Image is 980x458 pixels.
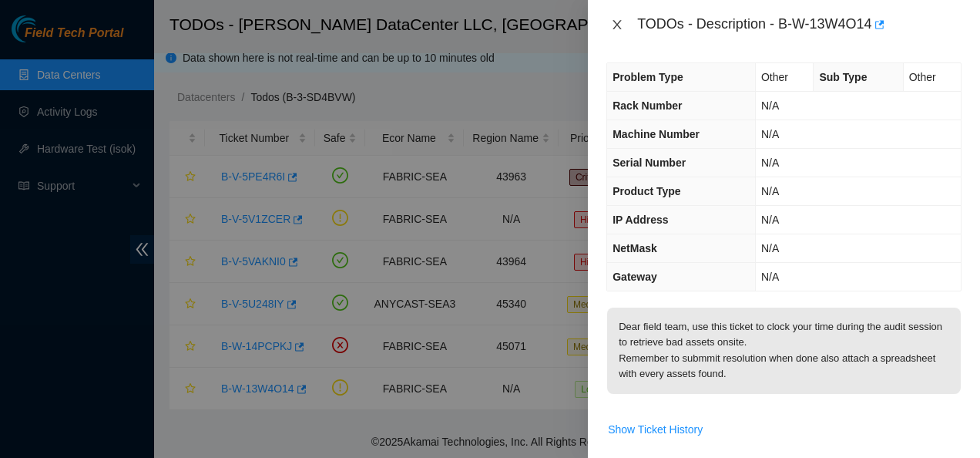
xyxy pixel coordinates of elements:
div: TODOs - Description - B-W-13W4O14 [637,12,962,37]
span: N/A [761,99,779,112]
span: Product Type [612,185,680,197]
span: Show Ticket History [608,421,703,438]
span: Other [909,71,936,83]
span: Rack Number [612,99,682,112]
span: IP Address [612,214,668,226]
span: Other [761,71,788,83]
span: N/A [761,157,779,169]
span: N/A [761,271,779,283]
span: Machine Number [612,128,700,140]
span: Serial Number [612,157,686,169]
span: N/A [761,128,779,140]
span: Sub Type [819,71,867,83]
span: close [611,19,623,31]
button: Show Ticket History [607,417,703,442]
span: N/A [761,214,779,226]
span: NetMask [612,242,657,254]
span: N/A [761,242,779,254]
span: Problem Type [612,71,683,83]
span: N/A [761,185,779,197]
span: Gateway [612,271,657,283]
p: Dear field team, use this ticket to clock your time during the audit session to retrieve bad asse... [607,308,961,394]
button: Close [606,18,628,32]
